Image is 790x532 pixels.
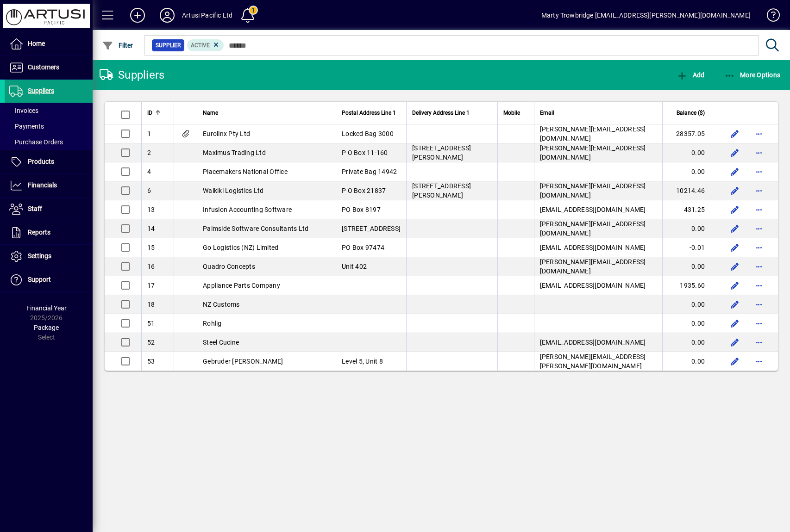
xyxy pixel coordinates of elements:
[342,263,367,270] span: Unit 402
[760,2,778,32] a: Knowledge Base
[662,238,718,257] td: -0.01
[28,276,51,283] span: Support
[727,126,742,141] button: Edit
[662,276,718,295] td: 1935.60
[752,164,766,179] button: More options
[540,258,646,275] span: [PERSON_NAME][EMAIL_ADDRESS][DOMAIN_NAME]
[28,229,50,236] span: Reports
[540,144,646,161] span: [PERSON_NAME][EMAIL_ADDRESS][DOMAIN_NAME]
[662,162,718,181] td: 0.00
[147,206,155,213] span: 13
[147,149,151,156] span: 2
[9,123,44,130] span: Payments
[203,168,288,175] span: Placemakers National Office
[147,339,155,346] span: 52
[540,353,646,370] span: [PERSON_NAME][EMAIL_ADDRESS][PERSON_NAME][DOMAIN_NAME]
[147,168,151,175] span: 4
[662,181,718,200] td: 10214.46
[412,182,471,199] span: [STREET_ADDRESS][PERSON_NAME]
[662,200,718,219] td: 431.25
[412,144,471,161] span: [STREET_ADDRESS][PERSON_NAME]
[752,183,766,198] button: More options
[662,143,718,162] td: 0.00
[28,205,42,212] span: Staff
[540,244,646,251] span: [EMAIL_ADDRESS][DOMAIN_NAME]
[662,219,718,238] td: 0.00
[342,358,383,365] span: Level 5, Unit 8
[752,126,766,141] button: More options
[503,108,520,118] span: Mobile
[727,316,742,331] button: Edit
[752,221,766,236] button: More options
[727,278,742,293] button: Edit
[100,68,164,82] div: Suppliers
[342,130,394,137] span: Locked Bag 3000
[28,40,45,47] span: Home
[752,240,766,255] button: More options
[727,145,742,160] button: Edit
[677,71,704,79] span: Add
[28,252,51,260] span: Settings
[662,257,718,276] td: 0.00
[342,108,396,118] span: Postal Address Line 1
[541,8,751,23] div: Marty Trowbridge [EMAIL_ADDRESS][PERSON_NAME][DOMAIN_NAME]
[342,206,381,213] span: PO Box 8197
[123,7,152,24] button: Add
[668,108,713,118] div: Balance ($)
[677,108,705,118] span: Balance ($)
[203,263,255,270] span: Quadro Concepts
[203,244,278,251] span: Go Logistics (NZ) Limited
[34,324,59,331] span: Package
[147,130,151,137] span: 1
[191,42,210,49] span: Active
[28,181,57,189] span: Financials
[5,150,93,173] a: Products
[412,108,470,118] span: Delivery Address Line 1
[147,108,168,118] div: ID
[342,244,384,251] span: PO Box 97474
[152,7,182,24] button: Profile
[662,314,718,333] td: 0.00
[727,354,742,369] button: Edit
[752,316,766,331] button: More options
[342,187,386,194] span: P O Box 21837
[342,225,401,232] span: [STREET_ADDRESS]
[203,301,240,308] span: NZ Customs
[203,320,222,327] span: Rohlig
[203,339,239,346] span: Steel Cucine
[147,282,155,289] span: 17
[752,335,766,350] button: More options
[674,67,707,83] button: Add
[203,108,218,118] span: Name
[5,174,93,197] a: Financials
[203,358,283,365] span: Gebruder [PERSON_NAME]
[156,41,181,50] span: Supplier
[9,138,63,146] span: Purchase Orders
[662,124,718,143] td: 28357.05
[540,125,646,142] span: [PERSON_NAME][EMAIL_ADDRESS][DOMAIN_NAME]
[147,301,155,308] span: 18
[752,202,766,217] button: More options
[727,297,742,312] button: Edit
[752,145,766,160] button: More options
[5,245,93,268] a: Settings
[28,63,59,71] span: Customers
[9,107,38,114] span: Invoices
[147,320,155,327] span: 51
[540,339,646,346] span: [EMAIL_ADDRESS][DOMAIN_NAME]
[147,108,152,118] span: ID
[28,87,54,94] span: Suppliers
[203,149,266,156] span: Maximus Trading Ltd
[5,56,93,79] a: Customers
[100,37,136,54] button: Filter
[752,354,766,369] button: More options
[752,278,766,293] button: More options
[752,259,766,274] button: More options
[540,182,646,199] span: [PERSON_NAME][EMAIL_ADDRESS][DOMAIN_NAME]
[26,304,67,312] span: Financial Year
[724,71,781,79] span: More Options
[182,8,232,23] div: Artusi Pacific Ltd
[662,352,718,371] td: 0.00
[727,335,742,350] button: Edit
[203,225,308,232] span: Palmside Software Consultants Ltd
